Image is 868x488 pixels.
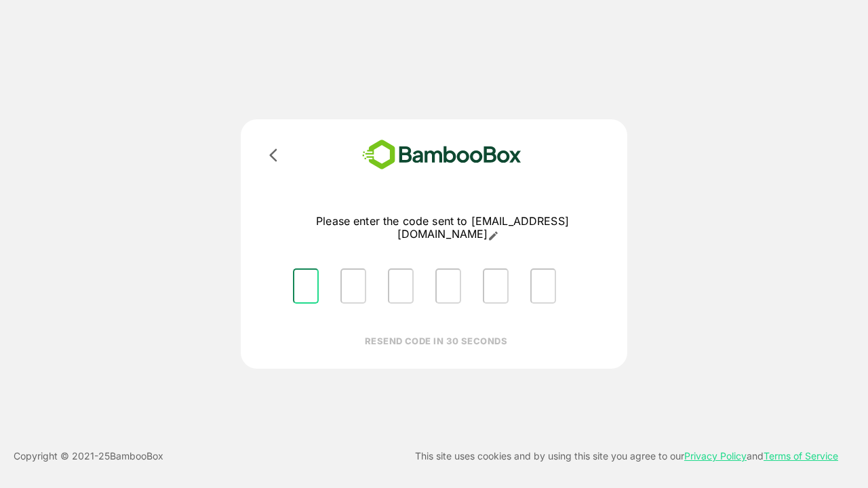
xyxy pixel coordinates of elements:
input: Please enter OTP character 3 [388,268,414,304]
a: Privacy Policy [684,450,747,462]
p: Please enter the code sent to [EMAIL_ADDRESS][DOMAIN_NAME] [282,215,603,241]
input: Please enter OTP character 1 [293,268,319,304]
img: bamboobox [342,136,541,174]
a: Terms of Service [764,450,838,462]
input: Please enter OTP character 6 [530,268,556,304]
input: Please enter OTP character 2 [340,268,366,304]
p: This site uses cookies and by using this site you agree to our and [415,448,838,464]
p: Copyright © 2021- 25 BambooBox [14,448,163,464]
input: Please enter OTP character 4 [435,268,461,304]
input: Please enter OTP character 5 [483,268,509,304]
